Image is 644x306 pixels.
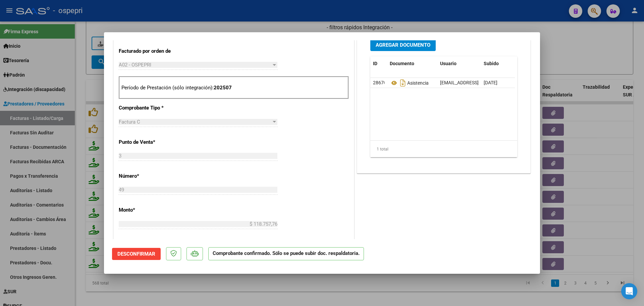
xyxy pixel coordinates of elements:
i: Descargar documento [398,78,407,88]
span: ID [373,61,377,66]
datatable-header-cell: ID [370,56,387,71]
span: Documento [390,61,414,66]
p: Comprobante Tipo * [119,104,188,112]
span: Subido [484,61,499,66]
span: A02 - OSPEPRI [119,62,151,68]
div: Open Intercom Messenger [621,283,637,299]
span: Agregar Documento [376,42,430,48]
p: Punto de Venta [119,138,188,146]
div: DOCUMENTACIÓN RESPALDATORIA [357,34,530,173]
span: 28670 [373,80,386,85]
span: Factura C [119,119,140,125]
p: Comprobante confirmado. Sólo se puede subir doc. respaldatoria. [208,247,364,260]
p: Período de Prestación (sólo integración): [121,84,346,92]
span: Usuario [440,61,457,66]
span: Desconfirmar [117,251,155,257]
datatable-header-cell: Documento [387,56,437,71]
button: Desconfirmar [112,248,161,260]
p: Monto [119,206,188,214]
datatable-header-cell: Acción [515,56,548,71]
span: [EMAIL_ADDRESS][DOMAIN_NAME] - [PERSON_NAME] [440,80,554,85]
datatable-header-cell: Subido [481,56,515,71]
button: Agregar Documento [370,39,436,51]
datatable-header-cell: Usuario [437,56,481,71]
p: Número [119,172,188,180]
span: Asistencia [390,80,429,86]
p: Facturado por orden de [119,47,188,55]
div: 1 total [370,141,517,158]
span: [DATE] [484,80,497,85]
strong: 202507 [214,85,232,91]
